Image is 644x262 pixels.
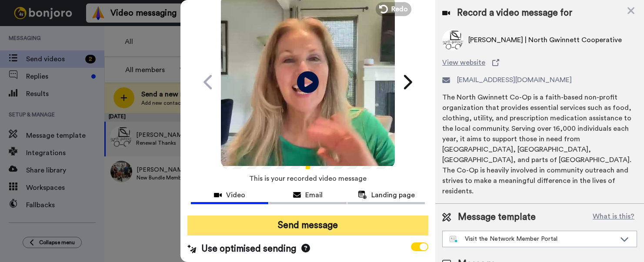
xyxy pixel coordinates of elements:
span: Video [226,190,245,200]
button: Send message [187,216,428,235]
span: [EMAIL_ADDRESS][DOMAIN_NAME] [457,75,572,85]
span: View website [442,57,485,68]
span: Message template [458,211,536,224]
span: This is your recorded video message [249,169,367,188]
img: nextgen-template.svg [450,236,458,243]
span: Landing page [371,190,415,200]
span: Email [305,190,323,200]
div: The North Gwinnett Co-Op is a faith-based non-profit organization that provides essential service... [442,92,637,196]
button: What is this? [590,211,637,224]
a: View website [442,57,637,68]
span: Use optimised sending [201,242,296,255]
div: Visit the Network Member Portal [450,235,616,243]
